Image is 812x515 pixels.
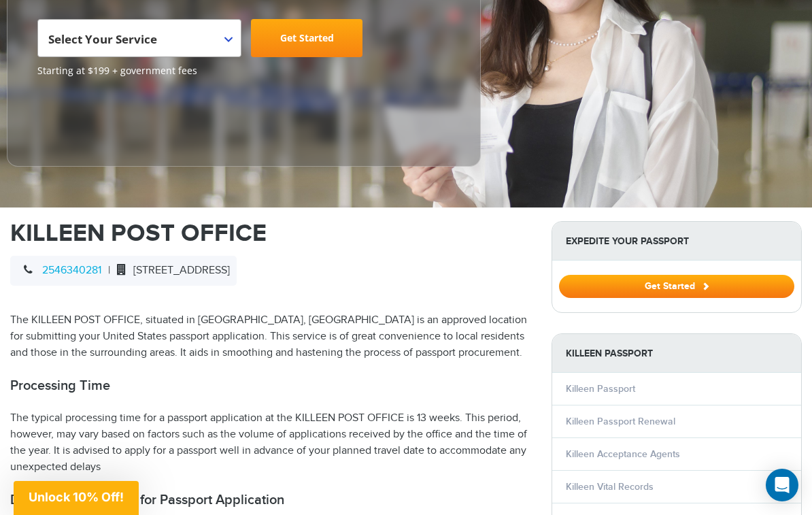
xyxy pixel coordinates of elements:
[29,490,124,504] span: Unlock 10% Off!
[10,256,237,286] div: |
[251,19,362,57] a: Get Started
[566,383,635,395] a: Killeen Passport
[566,448,680,460] a: Killeen Acceptance Agents
[48,31,157,47] span: Select Your Service
[10,378,531,394] h2: Processing Time
[10,312,531,361] p: The KILLEEN POST OFFICE, situated in [GEOGRAPHIC_DATA], [GEOGRAPHIC_DATA] is an approved location...
[559,275,794,298] button: Get Started
[110,264,230,277] span: [STREET_ADDRESS]
[10,221,531,246] h1: KILLEEN POST OFFICE
[552,222,801,261] strong: Expedite Your Passport
[14,481,139,515] div: Unlock 10% Off!
[48,24,227,63] span: Select Your Service
[10,492,531,508] h2: Documents Required for Passport Application
[37,64,450,78] span: Starting at $199 + government fees
[10,410,531,476] p: The typical processing time for a passport application at the KILLEEN POST OFFICE is 13 weeks. Th...
[37,19,241,57] span: Select Your Service
[566,416,675,427] a: Killeen Passport Renewal
[37,84,139,152] iframe: Customer reviews powered by Trustpilot
[766,469,798,501] div: Open Intercom Messenger
[559,280,794,291] a: Get Started
[566,481,654,493] a: Killeen Vital Records
[552,334,801,373] strong: Killeen Passport
[42,264,101,277] a: 2546340281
